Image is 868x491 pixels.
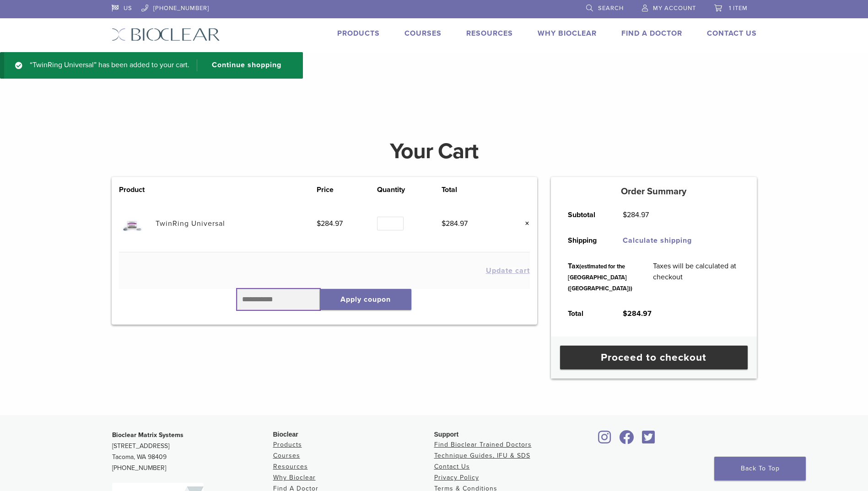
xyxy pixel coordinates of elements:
[320,289,411,310] button: Apply coupon
[558,301,613,326] th: Total
[119,210,146,237] img: TwinRing Universal
[112,28,220,41] img: Bioclear
[442,184,502,195] th: Total
[623,309,627,318] span: $
[434,474,479,481] a: Privacy Policy
[377,184,442,195] th: Quantity
[616,436,637,445] a: Bioclear
[568,263,632,292] small: (estimated for the [GEOGRAPHIC_DATA] ([GEOGRAPHIC_DATA]))
[119,184,156,195] th: Product
[518,218,530,229] a: Remove this item
[707,29,757,38] a: Contact Us
[273,441,302,448] a: Products
[466,29,513,38] a: Resources
[273,431,298,438] span: Bioclear
[434,452,530,459] a: Technique Guides, IFU & SDS
[560,346,748,369] a: Proceed to checkout
[558,228,613,253] th: Shipping
[434,431,459,438] span: Support
[317,219,321,228] span: $
[317,184,377,195] th: Price
[317,219,343,228] bdi: 284.97
[486,267,530,274] button: Update cart
[623,309,652,318] bdi: 284.97
[623,236,692,245] a: Calculate shipping
[112,431,183,439] strong: Bioclear Matrix Systems
[595,436,615,445] a: Bioclear
[434,441,532,448] a: Find Bioclear Trained Doctors
[623,210,649,219] bdi: 284.97
[558,202,613,228] th: Subtotal
[729,5,748,12] span: 1 item
[112,430,273,474] p: [STREET_ADDRESS] Tacoma, WA 98409 [PHONE_NUMBER]
[639,436,658,445] a: Bioclear
[558,253,643,301] th: Tax
[621,29,682,38] a: Find A Doctor
[156,219,225,228] a: TwinRing Universal
[273,452,300,459] a: Courses
[404,29,442,38] a: Courses
[434,463,470,470] a: Contact Us
[273,463,308,470] a: Resources
[623,210,627,219] span: $
[337,29,380,38] a: Products
[653,5,696,12] span: My Account
[442,219,468,228] bdi: 284.97
[598,5,624,12] span: Search
[643,253,750,301] td: Taxes will be calculated at checkout
[197,59,288,71] a: Continue shopping
[273,474,316,481] a: Why Bioclear
[714,457,806,480] a: Back To Top
[442,219,446,228] span: $
[538,29,597,38] a: Why Bioclear
[105,140,764,162] h1: Your Cart
[551,186,757,197] h5: Order Summary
